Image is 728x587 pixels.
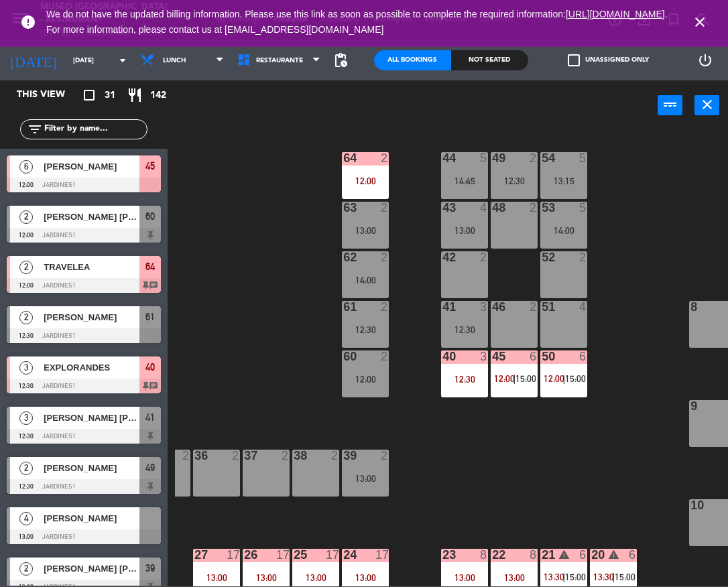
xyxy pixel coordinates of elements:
[244,549,245,561] div: 26
[480,251,488,263] div: 2
[342,325,389,334] div: 12:30
[244,450,245,462] div: 37
[540,176,587,186] div: 13:15
[127,87,143,103] i: restaurant
[145,309,155,325] span: 61
[381,202,389,214] div: 2
[492,301,493,313] div: 46
[694,95,719,115] button: close
[542,251,542,263] div: 52
[515,373,536,384] span: 15:00
[579,202,587,214] div: 5
[566,9,665,19] a: [URL][DOMAIN_NAME]
[343,251,344,263] div: 62
[342,275,389,285] div: 14:00
[276,549,290,561] div: 17
[232,450,240,462] div: 2
[690,301,691,313] div: 8
[542,202,542,214] div: 53
[480,301,488,313] div: 3
[44,361,139,375] span: EXPLORANDES
[699,96,715,113] i: close
[374,50,451,70] div: All Bookings
[19,512,33,525] span: 4
[326,549,339,561] div: 17
[343,549,344,561] div: 24
[480,152,488,164] div: 5
[342,226,389,235] div: 13:00
[145,409,155,426] span: 41
[697,52,713,68] i: power_settings_new
[19,160,33,174] span: 6
[442,152,443,164] div: 44
[343,450,344,462] div: 39
[441,375,488,384] div: 12:30
[256,57,303,64] span: Restaurante
[381,301,389,313] div: 2
[43,122,147,137] input: Filter by name...
[44,411,139,425] span: [PERSON_NAME] [PERSON_NAME]
[563,572,566,582] span: |
[342,474,389,483] div: 13:00
[662,96,678,113] i: power_input
[530,152,538,164] div: 2
[342,573,389,582] div: 13:00
[343,152,344,164] div: 64
[81,87,97,103] i: crop_square
[442,350,443,363] div: 40
[182,450,190,462] div: 2
[492,350,493,363] div: 45
[544,373,564,384] span: 12:00
[442,549,443,561] div: 23
[540,226,587,235] div: 14:00
[565,373,586,384] span: 15:00
[544,572,564,582] span: 13:30
[145,208,155,224] span: 60
[19,311,33,324] span: 2
[442,301,443,313] div: 41
[343,301,344,313] div: 61
[20,14,36,30] i: error
[145,359,155,375] span: 40
[441,226,488,235] div: 13:00
[19,462,33,475] span: 2
[494,373,515,384] span: 12:00
[145,560,155,576] span: 39
[332,52,349,68] span: pending_actions
[480,350,488,363] div: 3
[19,210,33,224] span: 2
[491,573,538,582] div: 13:00
[115,52,131,68] i: arrow_drop_down
[579,350,587,363] div: 6
[227,549,240,561] div: 17
[243,573,290,582] div: 13:00
[542,350,542,363] div: 50
[542,301,542,313] div: 51
[613,572,615,582] span: |
[19,411,33,425] span: 3
[579,251,587,263] div: 2
[530,301,538,313] div: 2
[542,152,542,164] div: 54
[579,549,587,561] div: 6
[19,361,33,375] span: 3
[44,511,139,525] span: [PERSON_NAME]
[451,50,528,70] div: Not seated
[44,260,139,274] span: TRAVELEA
[282,450,290,462] div: 2
[480,549,488,561] div: 8
[381,251,389,263] div: 2
[342,176,389,186] div: 12:00
[441,176,488,186] div: 14:45
[563,373,566,384] span: |
[442,202,443,214] div: 43
[608,549,619,560] i: warning
[530,202,538,214] div: 2
[145,158,155,174] span: 45
[44,461,139,475] span: [PERSON_NAME]
[568,54,580,66] span: check_box_outline_blank
[292,573,339,582] div: 13:00
[145,460,155,476] span: 49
